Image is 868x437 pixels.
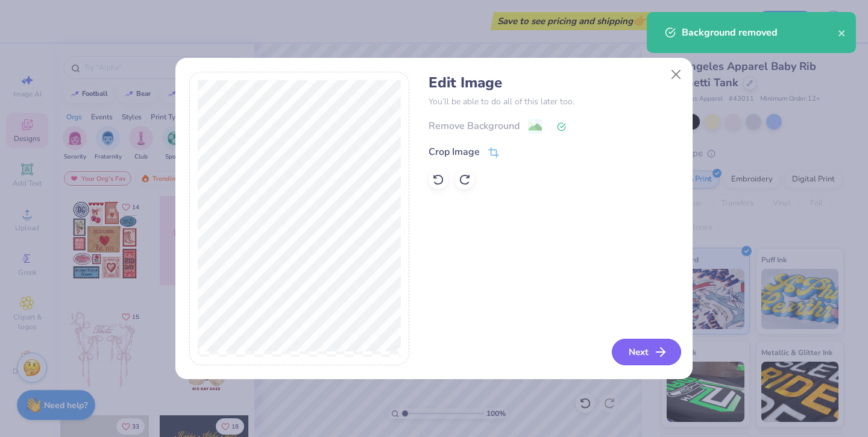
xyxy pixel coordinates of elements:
[429,145,480,159] div: Crop Image
[612,339,681,365] button: Next
[838,25,846,40] button: close
[429,74,679,92] h4: Edit Image
[665,63,688,86] button: Close
[682,25,838,40] div: Background removed
[429,95,679,108] p: You’ll be able to do all of this later too.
